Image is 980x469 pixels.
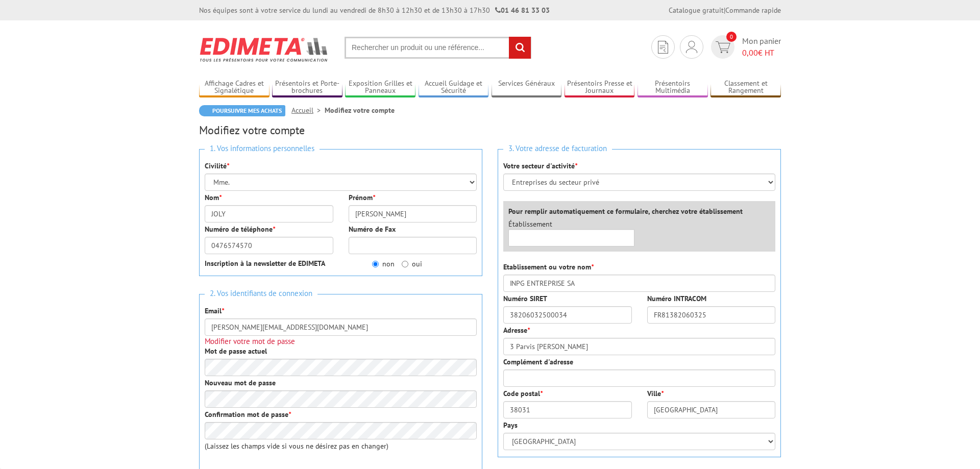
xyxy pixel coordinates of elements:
[325,105,395,115] li: Modifiez votre compte
[199,31,329,68] img: Edimeta
[508,206,743,216] label: Pour remplir automatiquement ce formulaire, cherchez votre établissement
[503,325,530,335] label: Adresse
[638,79,708,96] a: Présentoirs Multimédia
[345,37,531,59] input: Rechercher un produit ou une référence...
[205,346,267,356] label: Mot de passe actuel
[503,262,594,272] label: Etablissement ou votre nom
[291,106,325,115] a: Accueil
[509,37,531,59] input: rechercher
[199,124,781,136] h2: Modifiez votre compte
[726,32,737,42] span: 0
[205,287,317,301] span: 2. Vos identifiants de connexion
[199,5,550,15] div: Nos équipes sont à votre service du lundi au vendredi de 8h30 à 12h30 et de 13h30 à 17h30
[725,6,781,15] a: Commande rapide
[402,259,422,269] label: oui
[205,259,325,268] strong: Inscription à la newsletter de EDIMETA
[647,388,664,399] label: Ville
[742,35,781,59] span: Mon panier
[647,293,706,304] label: Numéro INTRACOM
[742,47,758,58] span: 0,00
[686,41,697,53] img: devis rapide
[272,79,342,96] a: Présentoirs et Porte-brochures
[492,79,562,96] a: Services Généraux
[742,47,781,59] span: € HT
[402,261,408,267] input: oui
[669,5,781,15] div: |
[205,409,291,419] label: Confirmation mot de passe
[349,224,396,234] label: Numéro de Fax
[419,79,489,96] a: Accueil Guidage et Sécurité
[503,293,547,304] label: Numéro SIRET
[716,41,730,53] img: devis rapide
[372,261,379,267] input: non
[205,336,295,346] span: Modifier votre mot de passe
[658,41,668,54] img: devis rapide
[205,306,224,316] label: Email
[503,388,543,399] label: Code postal
[503,142,612,156] span: 3. Votre adresse de facturation
[503,420,518,430] label: Pays
[503,357,573,367] label: Complément d'adresse
[565,79,635,96] a: Présentoirs Presse et Journaux
[205,441,477,451] p: (Laissez les champs vide si vous ne désirez pas en changer)
[345,79,415,96] a: Exposition Grilles et Panneaux
[708,35,781,59] a: devis rapide 0 Mon panier 0,00€ HT
[199,105,285,116] a: Poursuivre mes achats
[205,161,229,171] label: Civilité
[205,192,222,203] label: Nom
[501,219,642,246] div: Établissement
[372,259,395,269] label: non
[349,192,375,203] label: Prénom
[669,6,724,15] a: Catalogue gratuit
[205,224,275,234] label: Numéro de téléphone
[710,79,781,96] a: Classement et Rangement
[199,79,269,96] a: Affichage Cadres et Signalétique
[205,142,320,156] span: 1. Vos informations personnelles
[503,161,577,171] label: Votre secteur d'activité
[205,378,276,388] label: Nouveau mot de passe
[495,6,550,15] strong: 01 46 81 33 03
